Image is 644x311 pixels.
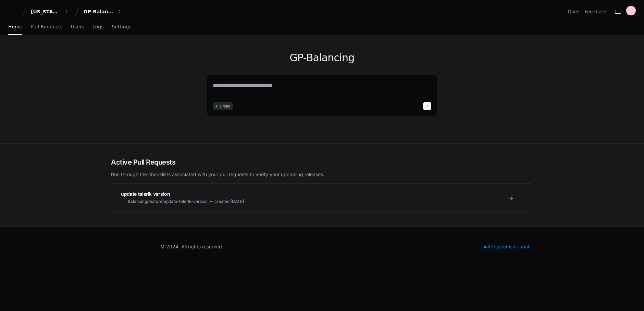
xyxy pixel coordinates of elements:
h1: GP-Balancing [207,52,437,64]
span: Logs [92,25,103,29]
div: GP-Balancing [84,8,113,15]
span: Users [71,25,84,29]
button: [US_STATE] Pacific [28,5,72,18]
h2: Active Pull Requests [111,157,533,167]
span: 1 repo [220,104,230,109]
p: Run through the checklists associated with your pull requests to verify your upcoming releases. [111,171,533,178]
a: update telerik versionBalancing/feature/update-telerik-versioncreated [DATE] [111,184,533,212]
a: Home [8,19,22,35]
span: Home [8,25,22,29]
div: © 2024. All rights reserved. [160,243,223,250]
span: Balancing/feature/update-telerik-version [128,199,208,204]
a: Users [71,19,84,35]
a: Docs [568,8,579,15]
span: Pull Requests [30,25,62,29]
a: Logs [92,19,103,35]
a: Pull Requests [30,19,62,35]
button: Feedback [585,8,607,15]
span: update telerik version [121,191,170,197]
span: Settings [112,25,131,29]
div: All systems normal [480,242,533,251]
button: GP-Balancing [81,5,125,18]
div: [US_STATE] Pacific [31,8,60,15]
span: created [DATE] [214,199,244,204]
a: Settings [112,19,131,35]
